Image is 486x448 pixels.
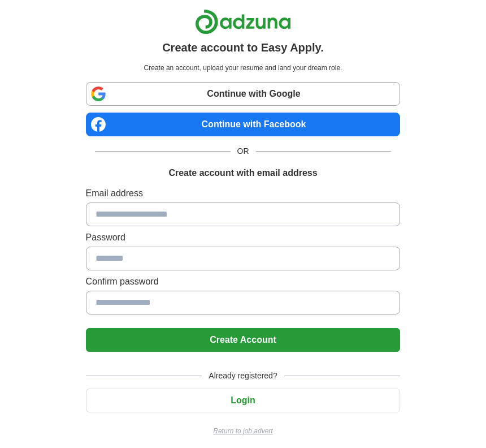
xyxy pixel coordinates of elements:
[86,231,401,244] label: Password
[86,395,401,405] a: Login
[86,113,401,136] a: Continue with Facebook
[231,145,256,157] span: OR
[88,63,398,73] p: Create an account, upload your resume and land your dream role.
[86,187,401,200] label: Email address
[195,9,291,35] img: Adzuna logo
[168,166,317,180] h1: Create account with email address
[86,275,401,288] label: Confirm password
[86,82,401,106] a: Continue with Google
[86,389,401,412] button: Login
[162,39,324,56] h1: Create account to Easy Apply.
[86,328,401,352] button: Create Account
[202,370,284,382] span: Already registered?
[86,426,401,436] a: Return to job advert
